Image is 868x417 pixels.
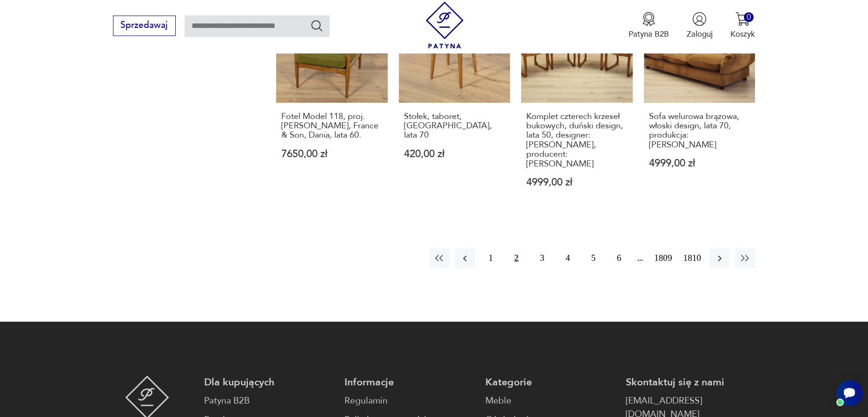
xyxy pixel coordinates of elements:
p: Skontaktuj się z nami [626,376,755,389]
a: Sprzedawaj [113,22,176,30]
h3: Stołek, taboret, [GEOGRAPHIC_DATA], lata 70 [404,112,505,140]
a: Regulamin [345,394,474,408]
p: Kategorie [485,376,615,389]
button: Zaloguj [687,12,713,40]
button: Szukaj [310,19,324,32]
button: 1810 [681,248,704,268]
div: 0 [744,12,754,22]
p: Informacje [345,376,474,389]
img: Ikona medalu [642,12,656,26]
p: Koszyk [730,29,755,40]
button: 6 [609,248,629,268]
button: Patyna B2B [629,12,669,40]
img: Patyna - sklep z meblami i dekoracjami vintage [421,1,468,48]
h3: Fotel Model 118, proj. [PERSON_NAME], France & Son, Dania, lata 60. [281,112,383,140]
p: 7650,00 zł [281,149,383,159]
a: Meble [485,394,615,408]
h3: Komplet czterech krzeseł bukowych, duński design, lata 50, designer: [PERSON_NAME], producent: [P... [526,112,628,169]
iframe: Smartsupp widget button [836,380,862,406]
img: Ikonka użytkownika [692,12,707,26]
img: Ikona koszyka [735,12,750,26]
p: Patyna B2B [629,29,669,40]
button: 4 [558,248,578,268]
p: 420,00 zł [404,149,505,159]
p: 4999,00 zł [526,178,628,187]
a: Patyna B2B [204,394,333,408]
p: Dla kupujących [204,376,333,389]
button: 3 [532,248,552,268]
a: Ikona medaluPatyna B2B [629,12,669,40]
button: Sprzedawaj [113,15,176,36]
p: Zaloguj [687,29,713,40]
button: 2 [506,248,526,268]
p: 4999,00 zł [649,159,750,168]
button: 1 [481,248,501,268]
button: 0Koszyk [730,12,755,40]
h3: Sofa welurowa brązowa, włoski design, lata 70, produkcja: [PERSON_NAME] [649,112,750,150]
button: 1809 [651,248,675,268]
button: 5 [583,248,603,268]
